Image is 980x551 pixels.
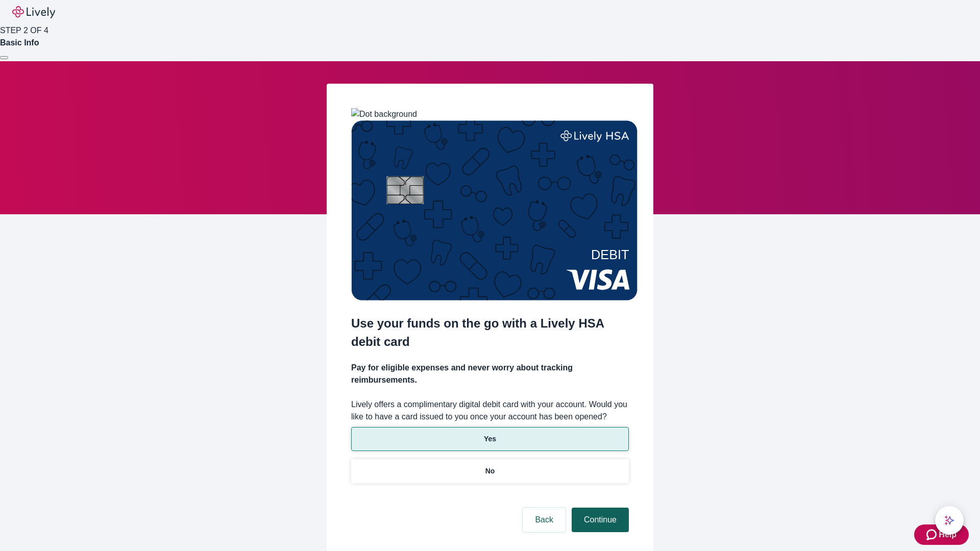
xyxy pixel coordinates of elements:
button: Zendesk support iconHelp [914,524,969,545]
img: Debit card [351,120,638,300]
h2: Use your funds on the go with a Lively HSA debit card [351,314,629,351]
span: Help [939,529,957,541]
img: Dot background [351,108,417,120]
p: Yes [484,434,496,444]
h4: Pay for eligible expenses and never worry about tracking reimbursements. [351,362,629,386]
button: chat [935,506,964,535]
p: No [485,466,495,477]
svg: Lively AI Assistant [944,515,954,525]
button: Yes [351,427,629,451]
img: Lively [12,6,55,18]
button: No [351,459,629,483]
button: Back [523,508,566,532]
label: Lively offers a complimentary digital debit card with your account. Would you like to have a card... [351,398,629,423]
svg: Zendesk support icon [926,529,939,541]
button: Continue [572,508,629,532]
